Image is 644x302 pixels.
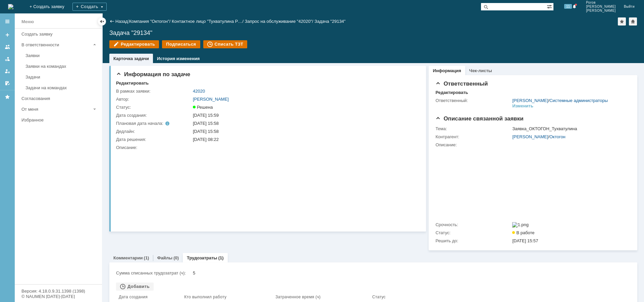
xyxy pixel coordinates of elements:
[25,85,98,90] div: Задачи на командах
[512,98,548,103] a: [PERSON_NAME]
[157,56,200,61] a: История изменения
[72,3,107,11] div: Создать
[21,294,95,299] div: © NAUMEN [DATE]-[DATE]
[23,61,101,71] a: Заявки на командах
[435,238,511,244] div: Решить до:
[435,142,629,148] div: Описание:
[116,89,192,94] div: В рамках заявки:
[433,68,461,73] a: Информация
[116,270,192,276] div: Сумма списанных трудозатрат (ч):
[2,42,13,52] a: Заявки на командах
[512,103,533,109] div: Изменить
[512,230,534,235] span: В работе
[549,98,608,103] a: Системные администраторы
[435,230,511,236] div: Статус:
[586,9,616,13] span: [PERSON_NAME]
[193,97,229,102] a: [PERSON_NAME]
[23,72,101,82] a: Задачи
[172,19,245,24] div: /
[547,3,553,9] span: Расширенный поиск
[435,81,488,87] span: Ответственный
[116,129,192,134] div: Дедлайн:
[157,255,172,260] a: Файлы
[193,121,416,126] div: [DATE] 15:58
[109,30,637,36] div: Задача "29134"
[19,29,101,39] a: Создать заявку
[315,19,346,24] div: Задача "29134"
[8,4,13,9] img: logo
[435,134,511,140] div: Контрагент:
[193,89,205,94] a: 42020
[129,19,169,24] a: Компания "Октогон"
[21,117,91,122] div: Избранное
[435,90,468,95] div: Редактировать
[629,17,637,26] div: Сделать домашней страницей
[512,238,538,243] span: [DATE] 15:57
[512,134,548,139] a: [PERSON_NAME]
[193,129,416,134] div: [DATE] 15:58
[116,121,183,126] div: Плановая дата начала:
[129,19,172,24] div: /
[8,4,13,9] a: Перейти на домашнюю страницу
[116,71,190,78] span: Информация по задаче
[435,222,511,228] div: Срочность:
[435,115,523,122] span: Описание связанной заявки
[21,42,91,47] div: В ответственности
[23,83,101,93] a: Задачи на командах
[21,289,95,293] div: Версия: 4.18.0.9.31.1398 (1398)
[173,255,179,260] div: (0)
[128,18,129,23] div: |
[25,53,98,58] div: Заявки
[144,255,149,260] div: (1)
[187,255,217,260] a: Трудозатраты
[2,30,13,40] a: Создать заявку
[116,81,149,86] div: Редактировать
[549,134,566,139] a: Октогон
[435,126,511,132] div: Тема:
[2,66,13,77] a: Мои заявки
[115,19,128,24] a: Назад
[512,134,627,140] div: /
[116,105,192,110] div: Статус:
[25,64,98,69] div: Заявки на командах
[21,107,91,112] div: От меня
[113,255,143,260] a: Комментарии
[512,222,529,228] img: 1.png
[2,54,13,64] a: Заявки в моей ответственности
[116,97,192,102] div: Автор:
[113,56,149,61] a: Карточка задачи
[586,5,616,9] span: [PERSON_NAME]
[21,18,34,26] div: Меню
[172,19,242,24] a: Контактное лицо "Тухватулина Р…
[23,50,101,61] a: Заявки
[245,19,312,24] a: Запрос на обслуживание "42020"
[116,137,192,142] div: Дата решения:
[116,113,192,118] div: Дата создания:
[218,255,224,260] div: (1)
[193,113,416,118] div: [DATE] 15:59
[469,68,492,73] a: Чек-листы
[21,96,98,101] div: Согласования
[564,4,572,9] span: 11
[512,126,627,132] div: Заявка_ОКТОГОН_Тухватулина
[193,105,213,110] span: Решена
[98,17,106,26] div: Скрыть меню
[586,1,616,5] span: Рогов
[512,98,608,103] div: /
[2,78,13,89] a: Мои согласования
[618,17,626,26] div: Добавить в избранное
[193,270,420,276] div: 5
[116,145,418,150] div: Описание:
[21,32,98,37] div: Создать заявку
[435,98,511,103] div: Ответственный:
[25,74,98,80] div: Задачи
[193,137,416,142] div: [DATE] 08:22
[19,93,101,104] a: Согласования
[245,19,315,24] div: /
